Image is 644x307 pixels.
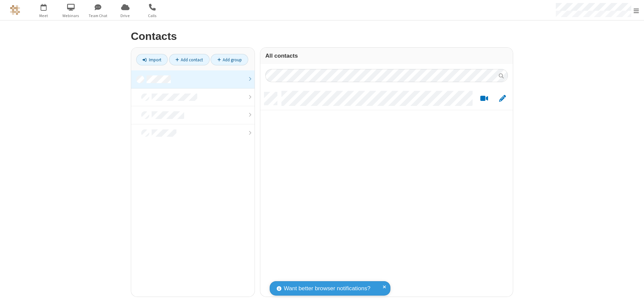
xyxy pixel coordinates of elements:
a: Add contact [169,54,210,65]
span: Want better browser notifications? [284,284,370,293]
h3: All contacts [265,53,508,59]
span: Webinars [58,13,84,19]
button: Start a video meeting [478,95,491,103]
span: Meet [31,13,56,19]
iframe: Chat [627,290,639,302]
span: Drive [113,13,138,19]
h2: Contacts [131,30,513,42]
span: Team Chat [86,13,111,19]
span: Calls [140,13,165,19]
img: QA Selenium DO NOT DELETE OR CHANGE [10,5,20,15]
a: Import [136,54,168,65]
a: Add group [211,54,248,65]
div: grid [260,87,513,297]
button: Edit [496,95,509,103]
